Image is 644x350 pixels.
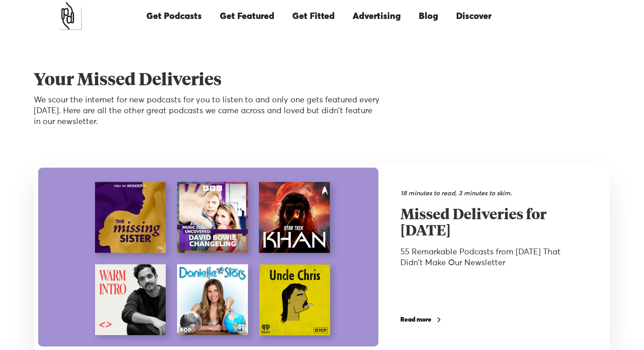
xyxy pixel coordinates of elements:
h2: Missed Deliveries for [DATE] [400,207,585,239]
div: Read more [400,317,431,323]
p: We scour the internet for new podcasts for you to listen to and only one gets featured every [DAT... [34,95,380,127]
a: Get Featured [211,1,283,32]
div: 18 minutes to read, 3 minutes to skim. [400,189,512,198]
a: Get Podcasts [137,1,211,32]
div: 55 Remarkable Podcasts from [DATE] That Didn't Make Our Newsletter [400,247,585,268]
h1: Your Missed Deliveries [34,70,380,90]
a: Get Fitted [283,1,344,32]
a: Advertising [344,1,410,32]
a: Discover [447,1,500,32]
a: Blog [410,1,447,32]
a: home [54,2,82,30]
